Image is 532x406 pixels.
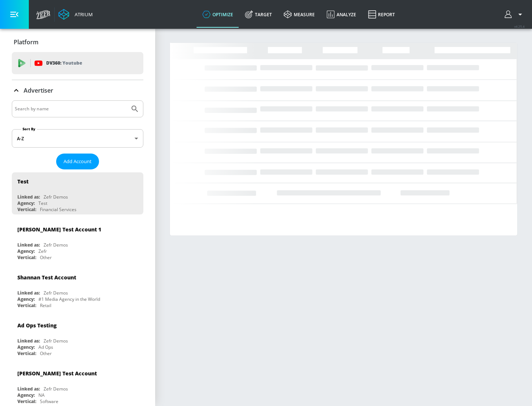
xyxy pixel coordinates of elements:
[17,290,40,296] div: Linked as:
[46,59,82,67] p: DV360:
[17,392,35,398] div: Agency:
[17,248,35,254] div: Agency:
[12,52,143,74] div: DV360: Youtube
[12,80,143,101] div: Advertiser
[44,194,68,200] div: Zefr Demos
[17,398,36,405] div: Vertical:
[44,242,68,248] div: Zefr Demos
[56,154,99,169] button: Add Account
[321,1,362,28] a: Analyze
[17,274,76,281] div: Shannan Test Account
[12,220,143,262] div: [PERSON_NAME] Test Account 1Linked as:Zefr DemosAgency:ZefrVertical:Other
[38,200,47,206] div: Test
[40,350,52,357] div: Other
[12,32,143,52] div: Platform
[17,386,40,392] div: Linked as:
[17,350,36,357] div: Vertical:
[17,206,36,213] div: Vertical:
[17,226,101,233] div: [PERSON_NAME] Test Account 1
[17,254,36,261] div: Vertical:
[40,206,76,213] div: Financial Services
[38,344,53,350] div: Ad Ops
[14,38,38,46] p: Platform
[40,398,58,405] div: Software
[12,268,143,310] div: Shannan Test AccountLinked as:Zefr DemosAgency:#1 Media Agency in the WorldVertical:Retail
[62,59,82,67] p: Youtube
[12,129,143,148] div: A-Z
[197,1,239,28] a: optimize
[40,302,51,309] div: Retail
[17,178,28,185] div: Test
[15,104,127,114] input: Search by name
[17,302,36,309] div: Vertical:
[17,200,35,206] div: Agency:
[64,157,92,166] span: Add Account
[44,338,68,344] div: Zefr Demos
[17,242,40,248] div: Linked as:
[362,1,401,28] a: Report
[24,86,53,94] p: Advertiser
[21,127,37,131] label: Sort By
[12,316,143,358] div: Ad Ops TestingLinked as:Zefr DemosAgency:Ad OpsVertical:Other
[12,172,143,214] div: TestLinked as:Zefr DemosAgency:TestVertical:Financial Services
[38,392,45,398] div: NA
[38,296,100,302] div: #1 Media Agency in the World
[17,370,97,377] div: [PERSON_NAME] Test Account
[239,1,278,28] a: Target
[38,248,47,254] div: Zefr
[40,254,52,261] div: Other
[44,386,68,392] div: Zefr Demos
[17,344,35,350] div: Agency:
[514,24,525,28] span: v 4.25.4
[278,1,321,28] a: measure
[72,11,93,18] div: Atrium
[44,290,68,296] div: Zefr Demos
[17,296,35,302] div: Agency:
[17,338,40,344] div: Linked as:
[17,194,40,200] div: Linked as:
[17,322,57,329] div: Ad Ops Testing
[58,9,93,20] a: Atrium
